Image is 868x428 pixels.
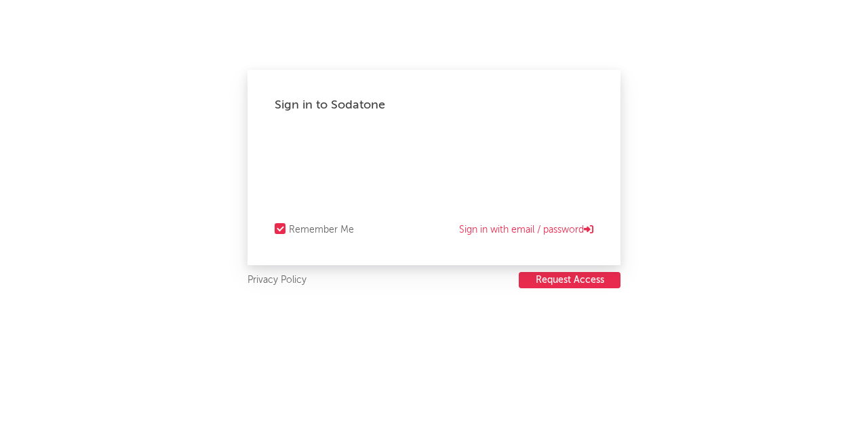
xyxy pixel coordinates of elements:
a: Sign in with email / password [459,222,593,238]
a: Privacy Policy [248,272,307,289]
div: Sign in to Sodatone [275,97,593,113]
a: Request Access [519,272,620,289]
div: Remember Me [289,222,354,238]
button: Request Access [519,272,620,288]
